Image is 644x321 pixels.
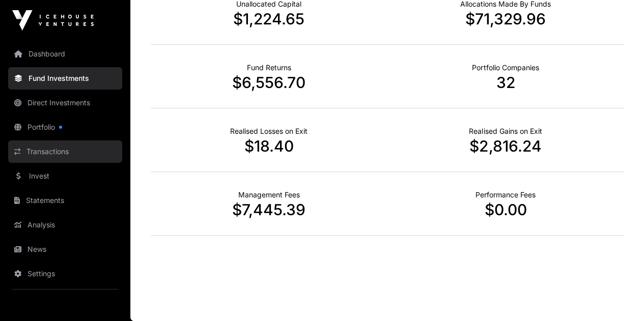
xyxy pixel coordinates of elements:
[387,10,624,28] p: $71,329.96
[8,189,122,212] a: Statements
[475,190,536,200] p: Fund Performance Fees (Carry) incurred to date
[151,137,387,155] p: $18.40
[8,116,122,138] a: Portfolio
[593,272,644,321] iframe: Chat Widget
[247,63,291,73] p: Realised Returns from Funds
[8,165,122,187] a: Invest
[8,238,122,260] a: News
[469,126,542,136] p: Net Realised on Positive Exits
[238,190,300,200] p: Fund Management Fees incurred to date
[8,92,122,114] a: Direct Investments
[387,200,624,219] p: $0.00
[8,214,122,236] a: Analysis
[472,63,539,73] p: Number of Companies Deployed Into
[387,137,624,155] p: $2,816.24
[12,10,94,31] img: Icehouse Ventures Logo
[151,200,387,219] p: $7,445.39
[151,10,387,28] p: $1,224.65
[8,262,122,285] a: Settings
[8,140,122,163] a: Transactions
[8,67,122,90] a: Fund Investments
[151,73,387,92] p: $6,556.70
[387,73,624,92] p: 32
[8,43,122,65] a: Dashboard
[230,126,307,136] p: Net Realised on Negative Exits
